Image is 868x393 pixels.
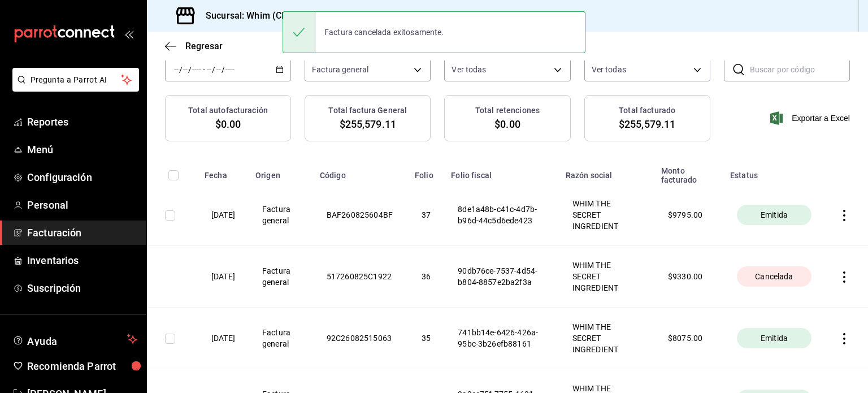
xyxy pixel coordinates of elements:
span: - [203,65,205,74]
span: Factura general [312,64,368,75]
span: $255,579.11 [340,116,396,132]
th: Código [313,159,408,184]
span: $0.00 [494,116,520,132]
th: $ 9330.00 [654,246,723,308]
th: $ 9795.00 [654,184,723,246]
h3: Sucursal: Whim (CDMX) [197,9,305,23]
th: Folio fiscal [444,159,558,184]
th: Estatus [723,159,825,184]
th: 35 [408,308,444,369]
th: [DATE] [198,246,249,308]
th: $ 8075.00 [654,308,723,369]
span: Pregunta a Parrot AI [31,74,121,86]
th: Fecha [198,159,249,184]
span: Emitida [756,332,792,344]
th: 92C26082515063 [313,308,408,369]
th: 8de1a48b-c41c-4d7b-b96d-44c5d6ede423 [444,184,558,246]
input: -- [173,65,179,74]
span: Regresar [185,41,223,51]
th: Folio [408,159,444,184]
span: / [179,65,183,74]
input: -- [183,65,188,74]
span: $255,579.11 [619,116,675,132]
th: Factura general [249,246,313,308]
h3: Total factura General [328,105,407,116]
input: -- [216,65,222,74]
span: Configuración [27,170,137,185]
span: Reportes [27,114,137,129]
th: 36 [408,246,444,308]
input: -- [206,65,212,74]
th: [DATE] [198,184,249,246]
th: 517260825C1922 [313,246,408,308]
th: Factura general [249,308,313,369]
h3: Total retenciones [475,105,540,116]
span: Personal [27,197,137,213]
h3: Total facturado [619,105,675,116]
th: WHIM THE SECRET INGREDIENT [559,308,654,369]
th: 741bb14e-6426-426a-95bc-3b26efb88161 [444,308,558,369]
span: / [222,65,225,74]
span: / [212,65,215,74]
button: open_drawer_menu [124,29,133,38]
span: Recomienda Parrot [27,359,137,374]
th: Factura general [249,184,313,246]
input: ---- [225,65,235,74]
span: Ver todas [592,64,626,75]
button: Pregunta a Parrot AI [12,68,139,92]
th: [DATE] [198,308,249,369]
h3: Total autofacturación [188,105,268,116]
th: 37 [408,184,444,246]
span: Ver todas [452,64,486,75]
span: Facturación [27,225,137,240]
span: Suscripción [27,280,137,296]
span: $0.00 [215,116,241,132]
a: Pregunta a Parrot AI [8,82,139,94]
span: / [188,65,192,74]
span: Menú [27,142,137,157]
input: Buscar por código [750,58,850,81]
th: BAF260825604BF [313,184,408,246]
span: Ayuda [27,332,123,346]
th: Origen [249,159,313,184]
span: Inventarios [27,253,137,268]
span: Emitida [756,209,792,221]
th: WHIM THE SECRET INGREDIENT [559,184,654,246]
th: WHIM THE SECRET INGREDIENT [559,246,654,308]
span: Cancelada [750,271,797,282]
button: Regresar [165,41,223,51]
th: Monto facturado [654,159,723,184]
th: 90db76ce-7537-4d54-b804-8857e2ba2f3a [444,246,558,308]
th: Razón social [559,159,654,184]
input: ---- [192,65,202,74]
div: Factura cancelada exitosamente. [315,20,453,45]
button: Exportar a Excel [772,111,850,125]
